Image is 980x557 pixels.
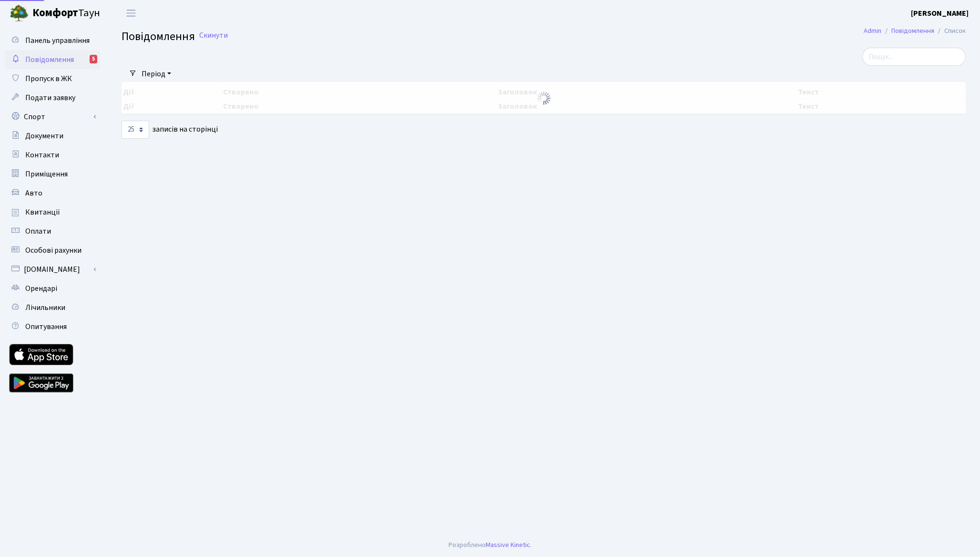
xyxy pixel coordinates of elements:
[891,26,934,36] a: Повідомлення
[138,66,175,82] a: Період
[199,31,228,40] a: Скинути
[25,226,51,237] span: Оплати
[25,245,82,256] span: Особові рахунки
[25,150,59,160] span: Контакти
[849,21,980,41] nav: breadcrumb
[10,4,29,23] img: logo.png
[25,35,90,46] span: Панель управління
[911,8,969,19] a: [PERSON_NAME]
[25,131,63,141] span: Документи
[25,283,57,294] span: Орендарі
[5,203,100,222] a: Квитанції
[449,540,531,550] div: Розроблено .
[5,31,100,50] a: Панель управління
[25,93,75,103] span: Подати заявку
[25,188,42,198] span: Авто
[5,260,100,279] a: [DOMAIN_NAME]
[5,279,100,298] a: Орендарі
[5,184,100,203] a: Авто
[486,540,530,550] a: Massive Kinetic
[122,121,218,139] label: записів на сторінці
[25,169,68,179] span: Приміщення
[122,121,149,139] select: записів на сторінці
[536,91,551,106] img: Обробка...
[934,26,966,36] li: Список
[5,317,100,336] a: Опитування
[5,241,100,260] a: Особові рахунки
[25,321,67,332] span: Опитування
[122,28,195,45] span: Повідомлення
[5,50,100,69] a: Повідомлення5
[90,55,97,63] div: 5
[5,222,100,241] a: Оплати
[5,88,100,107] a: Подати заявку
[5,165,100,184] a: Приміщення
[864,26,881,36] a: Admin
[5,107,100,126] a: Спорт
[25,302,65,313] span: Лічильники
[911,8,969,19] b: [PERSON_NAME]
[5,126,100,145] a: Документи
[25,207,60,217] span: Квитанції
[25,73,72,84] span: Пропуск в ЖК
[32,5,100,21] span: Таун
[862,48,966,66] input: Пошук...
[119,5,143,21] button: Переключити навігацію
[25,54,74,65] span: Повідомлення
[5,145,100,165] a: Контакти
[32,5,78,21] b: Комфорт
[5,298,100,317] a: Лічильники
[5,69,100,88] a: Пропуск в ЖК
